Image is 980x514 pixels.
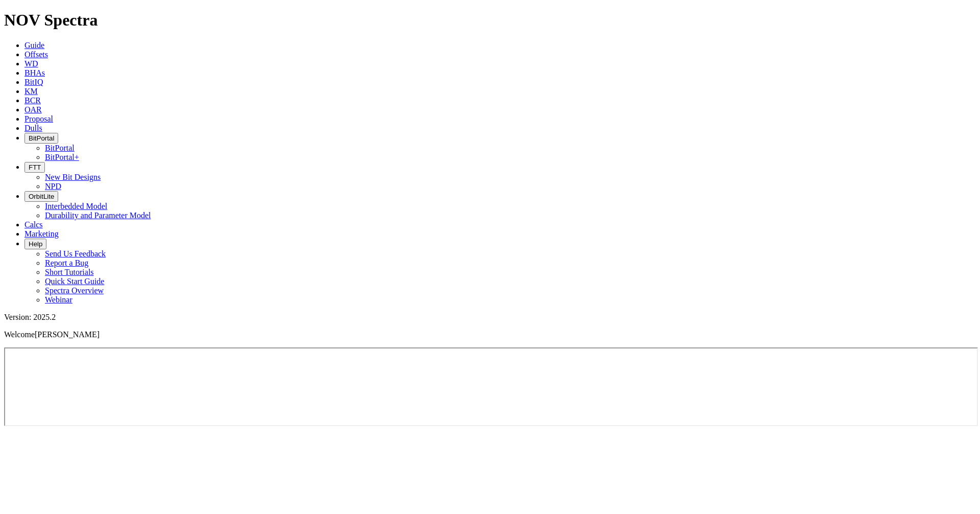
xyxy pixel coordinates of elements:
a: Report a Bug [45,259,88,267]
span: BitPortal [29,134,54,142]
button: BitPortal [24,133,58,144]
button: Help [24,239,46,249]
a: Send Us Feedback [45,249,106,258]
a: BitIQ [24,78,43,86]
a: Dulls [24,124,42,132]
a: Interbedded Model [45,202,107,211]
button: FTT [24,162,45,173]
a: BitPortal+ [45,153,79,161]
a: Offsets [24,50,48,59]
span: OrbitLite [29,193,54,200]
a: Quick Start Guide [45,277,104,286]
button: OrbitLite [24,191,58,202]
a: Spectra Overview [45,286,104,295]
a: BHAs [24,68,45,77]
span: [PERSON_NAME] [35,330,100,339]
a: BCR [24,96,41,105]
p: Welcome [4,330,976,339]
span: FTT [29,163,41,171]
a: Marketing [24,229,59,238]
a: Calcs [24,220,43,229]
a: New Bit Designs [45,173,101,181]
a: Guide [24,41,44,50]
a: OAR [24,105,42,114]
a: NPD [45,182,61,191]
a: Durability and Parameter Model [45,211,151,220]
a: KM [24,87,38,96]
a: WD [24,59,38,68]
h1: NOV Spectra [4,11,976,30]
div: Version: 2025.2 [4,313,976,322]
span: Help [29,240,42,248]
a: Short Tutorials [45,268,94,276]
a: BitPortal [45,144,75,152]
a: Webinar [45,295,72,304]
a: Proposal [24,114,53,123]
